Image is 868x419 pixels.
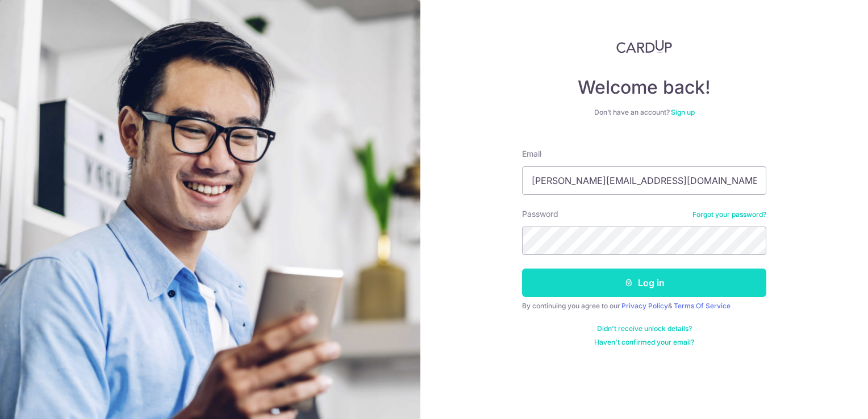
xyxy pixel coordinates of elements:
a: Forgot your password? [692,210,766,219]
a: Haven't confirmed your email? [594,338,694,347]
img: CardUp Logo [616,40,672,53]
button: Log in [522,269,766,297]
a: Sign up [671,108,695,116]
h4: Welcome back! [522,76,766,99]
label: Email [522,148,541,160]
div: By continuing you agree to our & [522,301,766,311]
a: Privacy Policy [621,301,668,310]
a: Terms Of Service [674,301,731,310]
div: Don’t have an account? [522,108,766,117]
input: Enter your Email [522,166,766,195]
label: Password [522,208,558,220]
a: Didn't receive unlock details? [597,324,692,333]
